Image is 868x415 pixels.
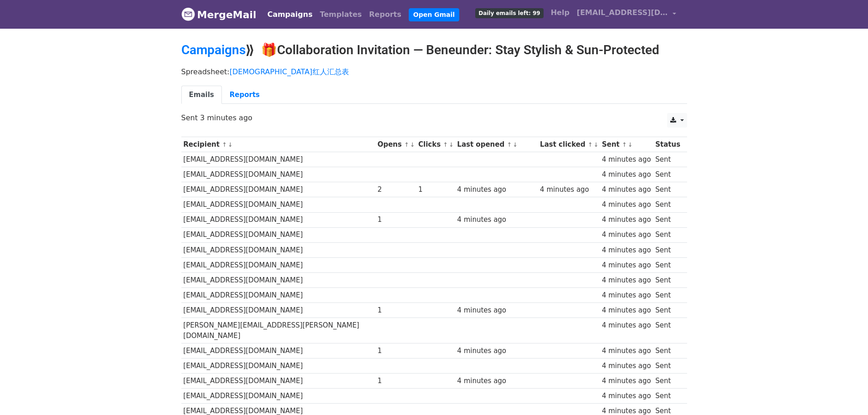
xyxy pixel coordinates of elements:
th: Status [653,137,682,152]
div: 4 minutes ago [602,290,651,301]
th: Last clicked [538,137,600,152]
td: [EMAIL_ADDRESS][DOMAIN_NAME] [181,257,375,272]
a: ↑ [507,141,512,148]
div: 2 [377,184,414,195]
div: 4 minutes ago [602,169,651,180]
a: Reports [222,86,267,104]
td: Sent [653,288,682,303]
a: Campaigns [264,5,316,24]
div: 4 minutes ago [602,154,651,165]
a: ↓ [513,141,518,148]
div: 4 minutes ago [602,346,651,356]
a: [EMAIL_ADDRESS][DOMAIN_NAME] [573,4,680,25]
td: Sent [653,374,682,389]
a: Emails [181,86,222,104]
span: [EMAIL_ADDRESS][DOMAIN_NAME] [577,7,668,18]
td: [EMAIL_ADDRESS][DOMAIN_NAME] [181,389,375,404]
td: [EMAIL_ADDRESS][DOMAIN_NAME] [181,303,375,318]
a: Daily emails left: 99 [472,4,547,22]
div: 1 [377,215,414,225]
a: Help [547,4,573,22]
td: Sent [653,182,682,197]
a: Templates [316,5,365,24]
td: Sent [653,272,682,287]
td: [EMAIL_ADDRESS][DOMAIN_NAME] [181,212,375,227]
a: ↓ [628,141,633,148]
td: [EMAIL_ADDRESS][DOMAIN_NAME] [181,358,375,373]
div: 4 minutes ago [602,260,651,271]
td: Sent [653,212,682,227]
div: 4 minutes ago [457,346,535,356]
p: Spreadsheet: [181,67,687,77]
td: Sent [653,257,682,272]
div: 4 minutes ago [457,376,535,386]
span: Daily emails left: 99 [475,8,543,18]
td: Sent [653,303,682,318]
a: [DEMOGRAPHIC_DATA]红人汇总表 [230,67,349,76]
th: Recipient [181,137,375,152]
a: ↑ [443,141,448,148]
a: Reports [365,5,405,24]
div: 4 minutes ago [602,184,651,195]
a: ↓ [410,141,415,148]
div: 4 minutes ago [602,320,651,331]
td: [EMAIL_ADDRESS][DOMAIN_NAME] [181,374,375,389]
td: [EMAIL_ADDRESS][DOMAIN_NAME] [181,242,375,257]
td: [EMAIL_ADDRESS][DOMAIN_NAME] [181,272,375,287]
a: ↓ [449,141,454,148]
td: Sent [653,227,682,242]
a: MergeMail [181,5,257,24]
td: [EMAIL_ADDRESS][DOMAIN_NAME] [181,343,375,358]
td: [PERSON_NAME][EMAIL_ADDRESS][PERSON_NAME][DOMAIN_NAME] [181,318,375,343]
a: Campaigns [181,42,246,57]
div: 1 [377,346,414,356]
a: ↑ [622,141,627,148]
div: 4 minutes ago [602,275,651,286]
div: 4 minutes ago [602,200,651,210]
a: ↑ [222,141,227,148]
div: 4 minutes ago [457,184,535,195]
div: 4 minutes ago [457,305,535,316]
td: Sent [653,242,682,257]
th: Sent [600,137,653,152]
div: 4 minutes ago [457,215,535,225]
th: Opens [375,137,416,152]
a: ↑ [404,141,409,148]
div: 4 minutes ago [602,376,651,386]
div: 4 minutes ago [602,215,651,225]
a: Open Gmail [409,8,459,21]
td: [EMAIL_ADDRESS][DOMAIN_NAME] [181,152,375,167]
div: 4 minutes ago [540,184,597,195]
td: [EMAIL_ADDRESS][DOMAIN_NAME] [181,167,375,182]
td: Sent [653,152,682,167]
a: ↑ [588,141,593,148]
td: Sent [653,318,682,343]
h2: ⟫ 🎁Collaboration Invitation — Beneunder: Stay Stylish & Sun-Protected [181,42,687,58]
div: 4 minutes ago [602,305,651,316]
td: Sent [653,167,682,182]
a: ↓ [228,141,233,148]
p: Sent 3 minutes ago [181,113,687,123]
td: Sent [653,197,682,212]
div: 1 [377,376,414,386]
img: MergeMail logo [181,7,195,21]
th: Clicks [416,137,455,152]
div: 4 minutes ago [602,245,651,256]
td: Sent [653,389,682,404]
td: [EMAIL_ADDRESS][DOMAIN_NAME] [181,227,375,242]
td: Sent [653,358,682,373]
a: ↓ [594,141,599,148]
td: [EMAIL_ADDRESS][DOMAIN_NAME] [181,288,375,303]
td: Sent [653,343,682,358]
th: Last opened [455,137,538,152]
div: 1 [418,184,453,195]
div: 4 minutes ago [602,391,651,401]
div: 1 [377,305,414,316]
td: [EMAIL_ADDRESS][DOMAIN_NAME] [181,182,375,197]
div: 4 minutes ago [602,361,651,371]
td: [EMAIL_ADDRESS][DOMAIN_NAME] [181,197,375,212]
div: 4 minutes ago [602,230,651,240]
